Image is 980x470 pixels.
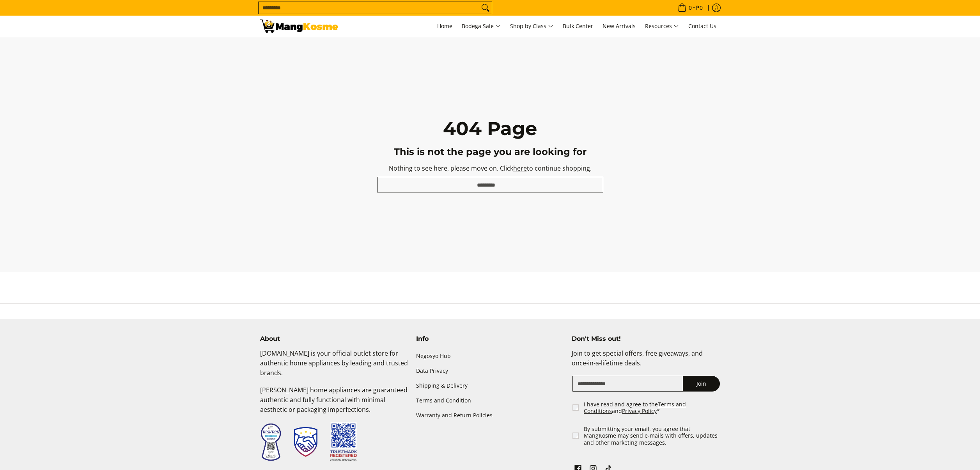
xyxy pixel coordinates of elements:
[377,164,603,177] p: Nothing to see here, please move on. Click to continue shopping.
[458,16,505,37] a: Bodega Sale
[479,2,492,14] button: Search
[603,22,636,30] span: New Arrivals
[688,22,716,30] span: Contact Us
[584,425,721,446] label: By submitting your email, you agree that MangKosme may send e-mails with offers, updates and othe...
[433,16,456,37] a: Home
[260,349,408,385] p: [DOMAIN_NAME] is your official outlet store for authentic home appliances by leading and trusted ...
[416,408,564,423] a: Warranty and Return Policies
[416,363,564,378] a: Data Privacy
[377,117,603,140] h1: 404 Page
[260,423,282,461] img: Data Privacy Seal
[572,349,720,376] p: Join to get special offers, free giveaways, and once-in-a-lifetime deals.
[683,376,720,392] button: Join
[462,21,501,31] span: Bodega Sale
[584,401,721,415] label: I have read and agree to the and *
[437,22,452,30] span: Home
[260,20,338,33] img: 404 Page Not Found | Mang Kosme
[510,21,553,31] span: Shop by Class
[641,16,683,37] a: Resources
[563,22,593,30] span: Bulk Center
[688,5,693,11] span: 0
[559,16,597,37] a: Bulk Center
[684,16,720,37] a: Contact Us
[346,16,720,37] nav: Main Menu
[416,335,564,343] h4: Info
[416,378,564,393] a: Shipping & Delivery
[513,164,527,173] a: here
[377,146,603,158] h3: This is not the page you are looking for
[506,16,557,37] a: Shop by Class
[584,401,686,415] a: Terms and Conditions
[294,427,317,457] img: Trustmark Seal
[416,349,564,363] a: Negosyo Hub
[599,16,640,37] a: New Arrivals
[572,335,720,343] h4: Don't Miss out!
[622,407,657,415] a: Privacy Policy
[260,385,408,422] p: [PERSON_NAME] home appliances are guaranteed authentic and fully functional with minimal aestheti...
[330,422,357,462] img: Trustmark QR
[416,393,564,408] a: Terms and Condition
[695,5,704,11] span: ₱0
[675,4,705,12] span: •
[645,21,679,31] span: Resources
[260,335,408,343] h4: About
